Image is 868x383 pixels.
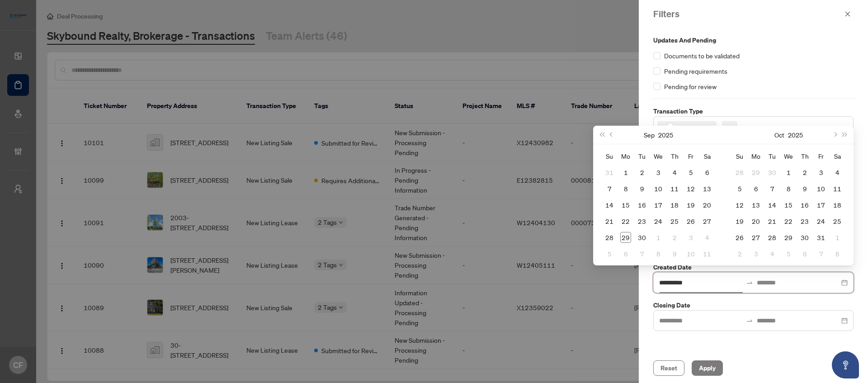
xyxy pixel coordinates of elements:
[607,126,617,144] button: Previous month (PageUp)
[799,167,810,178] div: 2
[767,232,778,243] div: 28
[685,216,696,227] div: 26
[669,167,680,178] div: 4
[699,148,715,164] th: Sa
[816,248,826,259] div: 7
[783,248,794,259] div: 5
[664,66,727,76] span: Pending requirements
[658,126,673,144] button: Choose a year
[618,148,634,164] th: Mo
[650,164,666,180] td: 2025-09-03
[634,197,650,213] td: 2025-09-16
[702,167,712,178] div: 6
[797,229,813,246] td: 2025-10-30
[601,246,618,262] td: 2025-10-05
[653,262,854,272] label: Created Date
[731,246,748,262] td: 2025-11-02
[780,213,797,229] td: 2025-10-22
[832,167,843,178] div: 4
[829,229,845,246] td: 2025-11-01
[683,164,699,180] td: 2025-09-05
[783,183,794,194] div: 8
[767,199,778,210] div: 14
[637,216,647,227] div: 23
[780,229,797,246] td: 2025-10-29
[601,180,618,197] td: 2025-09-07
[618,164,634,180] td: 2025-09-01
[734,248,745,259] div: 2
[832,183,843,194] div: 11
[797,246,813,262] td: 2025-11-06
[604,248,615,259] div: 5
[618,180,634,197] td: 2025-09-08
[618,246,634,262] td: 2025-10-06
[601,213,618,229] td: 2025-09-21
[764,213,780,229] td: 2025-10-21
[604,183,615,194] div: 7
[634,229,650,246] td: 2025-09-30
[780,180,797,197] td: 2025-10-08
[734,232,745,243] div: 26
[683,213,699,229] td: 2025-09-26
[783,216,794,227] div: 22
[767,248,778,259] div: 4
[653,232,664,243] div: 1
[669,199,680,210] div: 18
[832,199,843,210] div: 18
[683,197,699,213] td: 2025-09-19
[748,180,764,197] td: 2025-10-06
[644,126,655,144] button: Choose a month
[601,229,618,246] td: 2025-09-28
[813,246,829,262] td: 2025-11-07
[731,197,748,213] td: 2025-10-12
[799,216,810,227] div: 23
[653,248,664,259] div: 8
[650,180,666,197] td: 2025-09-10
[650,229,666,246] td: 2025-10-01
[783,167,794,178] div: 1
[650,148,666,164] th: We
[764,197,780,213] td: 2025-10-14
[685,199,696,210] div: 19
[813,213,829,229] td: 2025-10-24
[799,232,810,243] div: 30
[699,229,715,246] td: 2025-10-04
[748,213,764,229] td: 2025-10-20
[650,197,666,213] td: 2025-09-17
[702,232,712,243] div: 4
[699,246,715,262] td: 2025-10-11
[748,246,764,262] td: 2025-11-03
[829,148,845,164] th: Sa
[813,197,829,213] td: 2025-10-17
[731,148,748,164] th: Su
[764,148,780,164] th: Tu
[816,199,826,210] div: 17
[666,180,683,197] td: 2025-09-11
[653,106,854,116] label: Transaction Type
[618,197,634,213] td: 2025-09-15
[780,197,797,213] td: 2025-10-15
[664,51,740,61] span: Documents to be validated
[666,229,683,246] td: 2025-10-02
[637,248,647,259] div: 7
[799,199,810,210] div: 16
[750,183,761,194] div: 6
[618,213,634,229] td: 2025-09-22
[813,229,829,246] td: 2025-10-31
[650,246,666,262] td: 2025-10-08
[764,229,780,246] td: 2025-10-28
[692,360,723,376] button: Apply
[746,279,753,286] span: to
[634,164,650,180] td: 2025-09-02
[683,246,699,262] td: 2025-10-10
[830,126,840,144] button: Next month (PageDown)
[816,232,826,243] div: 31
[653,167,664,178] div: 3
[829,213,845,229] td: 2025-10-25
[669,232,680,243] div: 2
[797,164,813,180] td: 2025-10-02
[683,180,699,197] td: 2025-09-12
[767,216,778,227] div: 21
[797,180,813,197] td: 2025-10-09
[829,164,845,180] td: 2025-10-04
